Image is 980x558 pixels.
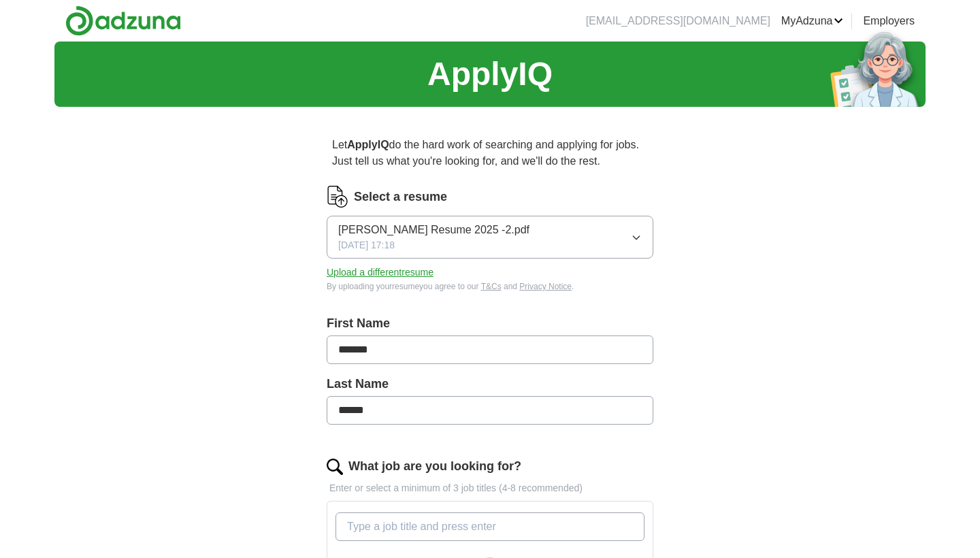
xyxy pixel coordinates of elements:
[354,188,447,206] label: Select a resume
[347,139,389,150] strong: ApplyIQ
[327,186,348,208] img: CV Icon
[65,5,181,36] img: Adzuna logo
[863,13,915,29] a: Employers
[781,13,844,29] a: MyAdzuna
[327,481,653,495] p: Enter or select a minimum of 3 job titles (4-8 recommended)
[481,282,502,291] a: T&Cs
[327,131,653,175] p: Let do the hard work of searching and applying for jobs. Just tell us what you're looking for, an...
[348,457,521,476] label: What job are you looking for?
[336,512,644,541] input: Type a job title and press enter
[327,314,653,333] label: First Name
[327,459,343,475] img: search.png
[338,238,395,252] span: [DATE] 17:18
[586,13,770,29] li: [EMAIL_ADDRESS][DOMAIN_NAME]
[327,216,653,259] button: [PERSON_NAME] Resume 2025 -2.pdf[DATE] 17:18
[327,375,653,393] label: Last Name
[427,50,553,99] h1: ApplyIQ
[519,282,572,291] a: Privacy Notice
[327,280,653,293] div: By uploading your resume you agree to our and .
[338,222,529,238] span: [PERSON_NAME] Resume 2025 -2.pdf
[327,265,434,280] button: Upload a differentresume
